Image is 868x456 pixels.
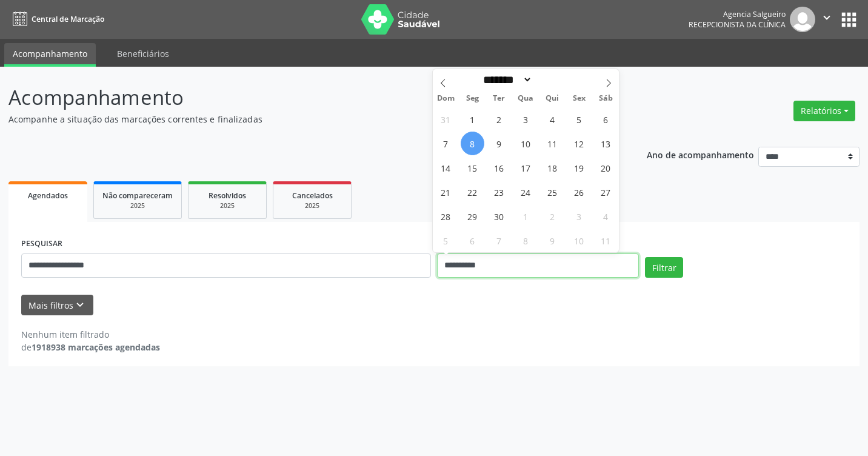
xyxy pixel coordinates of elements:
[102,190,173,201] span: Não compareceram
[689,9,786,19] div: Agencia Salgueiro
[487,156,511,179] span: Setembro 16, 2025
[594,107,618,131] span: Setembro 6, 2025
[514,132,538,155] span: Setembro 10, 2025
[434,180,458,204] span: Setembro 21, 2025
[461,229,484,252] span: Outubro 6, 2025
[594,156,618,179] span: Setembro 20, 2025
[28,190,68,201] span: Agendados
[461,107,484,131] span: Setembro 1, 2025
[32,14,104,24] span: Central de Marcação
[433,95,459,102] span: Dom
[541,156,564,179] span: Setembro 18, 2025
[790,7,815,32] img: img
[461,204,484,228] span: Setembro 29, 2025
[292,190,333,201] span: Cancelados
[32,341,160,353] strong: 1918938 marcações agendadas
[514,107,538,131] span: Setembro 3, 2025
[461,132,484,155] span: Setembro 8, 2025
[532,73,572,86] input: Year
[838,9,860,30] button: apps
[102,201,173,210] div: 2025
[592,95,619,102] span: Sáb
[487,132,511,155] span: Setembro 9, 2025
[479,73,533,86] select: Month
[487,204,511,228] span: Setembro 30, 2025
[689,19,786,30] span: Recepcionista da clínica
[434,107,458,131] span: Agosto 31, 2025
[487,180,511,204] span: Setembro 23, 2025
[8,9,104,29] a: Central de Marcação
[566,95,592,102] span: Sex
[567,204,591,228] span: Outubro 3, 2025
[567,229,591,252] span: Outubro 10, 2025
[109,43,178,64] a: Beneficiários
[541,229,564,252] span: Outubro 9, 2025
[197,201,258,210] div: 2025
[512,95,539,102] span: Qua
[209,190,246,201] span: Resolvidos
[21,235,62,253] label: PESQUISAR
[21,295,93,316] button: Mais filtroskeyboard_arrow_down
[647,147,754,162] p: Ano de acompanhamento
[815,7,838,32] button: 
[594,204,618,228] span: Outubro 4, 2025
[434,204,458,228] span: Setembro 28, 2025
[8,82,604,113] p: Acompanhamento
[8,113,604,126] p: Acompanhe a situação das marcações correntes e finalizadas
[645,257,683,278] button: Filtrar
[594,229,618,252] span: Outubro 11, 2025
[567,107,591,131] span: Setembro 5, 2025
[461,180,484,204] span: Setembro 22, 2025
[461,156,484,179] span: Setembro 15, 2025
[434,229,458,252] span: Outubro 5, 2025
[594,180,618,204] span: Setembro 27, 2025
[487,229,511,252] span: Outubro 7, 2025
[514,204,538,228] span: Outubro 1, 2025
[541,132,564,155] span: Setembro 11, 2025
[514,229,538,252] span: Outubro 8, 2025
[459,95,486,102] span: Seg
[4,43,96,67] a: Acompanhamento
[793,101,855,121] button: Relatórios
[514,156,538,179] span: Setembro 17, 2025
[73,298,87,312] i: keyboard_arrow_down
[541,107,564,131] span: Setembro 4, 2025
[820,11,833,24] i: 
[594,132,618,155] span: Setembro 13, 2025
[21,328,160,341] div: Nenhum item filtrado
[541,204,564,228] span: Outubro 2, 2025
[487,107,511,131] span: Setembro 2, 2025
[21,341,160,354] div: de
[567,156,591,179] span: Setembro 19, 2025
[539,95,566,102] span: Qui
[567,180,591,204] span: Setembro 26, 2025
[486,95,512,102] span: Ter
[567,132,591,155] span: Setembro 12, 2025
[434,132,458,155] span: Setembro 7, 2025
[282,201,342,210] div: 2025
[541,180,564,204] span: Setembro 25, 2025
[434,156,458,179] span: Setembro 14, 2025
[514,180,538,204] span: Setembro 24, 2025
